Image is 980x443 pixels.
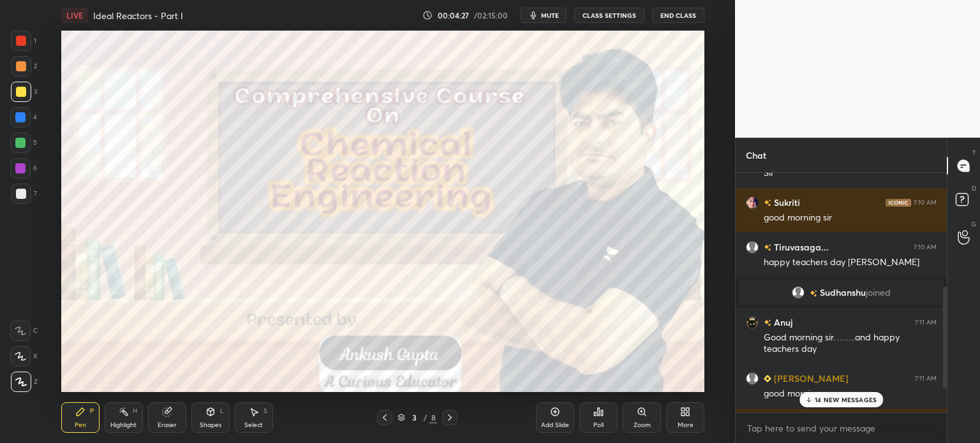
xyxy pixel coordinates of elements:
h6: Anuj [771,316,792,329]
div: Select [244,422,263,428]
img: no-rating-badge.077c3623.svg [764,200,771,207]
img: Learner_Badge_beginner_1_8b307cf2a0.svg [764,375,771,382]
h6: Tiruvasaga... [771,240,829,254]
img: default.png [746,372,759,385]
div: L [220,408,224,414]
h6: [PERSON_NAME] [771,372,849,385]
div: Pen [75,422,86,428]
div: 6 [10,158,37,178]
img: eba916843b38452c95f047c5b4b1dacb.jpg [746,316,759,329]
div: C [10,321,38,341]
div: 3 [11,82,37,102]
div: Z [11,372,38,392]
img: dcd189e2297f4630ba15fca319bc7422.74358919_3 [746,196,759,209]
button: mute [521,8,567,23]
img: iconic-dark.1390631f.png [886,199,911,207]
div: 4 [10,107,37,127]
div: S [264,408,267,414]
div: 7:11 AM [915,319,937,326]
span: mute [541,11,559,20]
div: Highlight [110,422,137,428]
button: CLASS SETTINGS [574,8,644,23]
h4: Ideal Reactors - Part I [93,10,183,22]
div: Add Slide [541,422,569,428]
div: 7 [11,184,37,204]
button: End Class [652,8,704,23]
p: D [972,184,976,193]
p: G [971,219,976,229]
div: Eraser [158,422,177,428]
div: good morning sir [764,212,937,224]
div: 8 [429,412,437,423]
span: joined [866,287,891,298]
img: no-rating-badge.077c3623.svg [810,290,817,297]
div: grid [736,173,947,412]
img: default.png [746,241,759,254]
div: / [423,414,427,421]
div: 7:10 AM [914,199,937,207]
div: Good morning sir……..and happy teachers day [764,331,937,356]
div: 1 [11,31,36,51]
div: 7:11 AM [915,375,937,382]
div: More [678,422,694,428]
div: X [10,346,38,367]
div: LIVE [61,8,88,23]
div: good morning [764,388,937,400]
p: T [972,148,976,157]
div: 2 [11,56,37,76]
span: Sudhanshu [820,287,866,298]
p: 14 NEW MESSAGES [815,396,877,403]
div: 7:10 AM [914,243,937,251]
div: Zoom [634,422,651,428]
div: P [90,408,94,414]
p: Chat [736,138,776,172]
div: Shapes [200,422,221,428]
div: happy teachers day [PERSON_NAME] [764,256,937,269]
img: default.png [792,286,805,299]
div: Poll [593,422,604,428]
img: no-rating-badge.077c3623.svg [764,244,771,251]
div: 3 [408,414,420,421]
div: 5 [10,133,37,153]
img: no-rating-badge.077c3623.svg [764,319,771,326]
h6: Sukriti [771,196,800,209]
div: H [133,408,137,414]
